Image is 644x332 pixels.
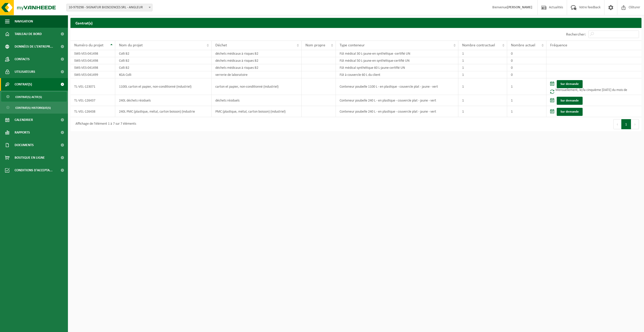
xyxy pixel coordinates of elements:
a: Contrat(s) actif(s) [1,92,67,102]
span: Contrat(s) actif(s) [15,92,42,102]
td: 1 [507,106,546,117]
strong: [PERSON_NAME] [507,6,532,9]
span: 10-979298 - SIGNATUR BIOSCIENCES SRL - ANGLEUR [66,4,152,11]
td: 1 [507,78,546,95]
td: TL-VEL-126438 [70,106,115,117]
td: 1 [458,57,507,64]
td: PMC (plastique, métal, carton boisson) (industriel) [212,106,301,117]
td: Colli B2 [115,64,212,71]
span: Utilisateurs [15,65,35,78]
span: Nom propre [305,43,325,47]
span: Calendrier [15,114,33,126]
span: Type conteneur [340,43,365,47]
span: Contrat(s) [15,78,32,91]
td: carton et papier, non-conditionné (industriel) [212,78,301,95]
button: 1 [621,119,631,129]
td: 1 [458,106,507,117]
span: Navigation [15,15,33,28]
span: Tableau de bord [15,28,42,40]
td: 240L déchets résiduels [115,95,212,106]
div: Affichage de l'élément 1 à 7 sur 7 éléments [73,120,136,129]
span: Contrat(s) historique(s) [15,103,51,113]
td: TL-VEL-126437 [70,95,115,106]
td: 1 [507,95,546,106]
label: Rechercher: [566,32,586,37]
a: Sur demande [557,97,583,105]
td: 0 [507,71,546,78]
td: 1 [458,95,507,106]
td: SWS-VES-041498 [70,50,115,57]
td: déchets médicaux à risques B2 [212,50,301,57]
button: Next [631,119,639,129]
button: Previous [613,119,621,129]
td: Mensuellement, le/la cinquième [DATE] du mois de [546,78,641,95]
td: SWS-VES-041499 [70,71,115,78]
td: déchets médicaux à risques B2 [212,64,301,71]
span: Nom du projet [119,43,143,47]
td: TL-VEL-123071 [70,78,115,95]
td: 0 [507,64,546,71]
a: Sur demande [557,80,583,88]
span: Boutique en ligne [15,151,45,164]
td: 1 [458,50,507,57]
span: Numéro du projet [74,43,103,47]
td: 1 [458,64,507,71]
span: Fréquence [550,43,567,47]
span: Déchet [215,43,227,47]
td: Fût à couvercle 60 L du client [336,71,458,78]
td: 0 [507,50,546,57]
span: 10-979298 - SIGNATUR BIOSCIENCES SRL - ANGLEUR [67,4,152,11]
h2: Contrat(s) [70,18,641,28]
td: 1 [458,71,507,78]
td: verrerie de laboratoire [212,71,301,78]
span: Conditions d'accepta... [15,164,53,177]
td: Colli B2 [115,50,212,57]
td: SWS-VES-041498 [70,64,115,71]
td: 1 [458,78,507,95]
span: Contacts [15,53,30,65]
span: Données de l'entrepr... [15,40,53,53]
td: Fût médical 50 L-jaune-en synthétique-certifié UN [336,57,458,64]
td: déchets résiduels [212,95,301,106]
td: Colli B2 [115,57,212,64]
td: Conteneur poubelle 240 L - en plastique - couvercle plat - jaune - vert [336,95,458,106]
td: 240L PMC (plastique, métal, carton boisson) (industrie [115,106,212,117]
span: Nombre contractuel [462,43,495,47]
td: Conteneur poubelle 1100 L - en plastique - couvercle plat - jaune - vert [336,78,458,95]
td: Conteneur poubelle 240 L - en plastique - couvercle plat - jaune - vert [336,106,458,117]
span: Nombre actuel [511,43,535,47]
td: 1100L carton et papier, non-conditionné (industriel) [115,78,212,95]
td: SWS-VES-041498 [70,57,115,64]
td: KGA Colli [115,71,212,78]
span: Documents [15,139,34,151]
span: Rapports [15,126,30,139]
td: déchets médicaux à risques B2 [212,57,301,64]
a: Sur demande [557,108,583,116]
td: 0 [507,57,546,64]
td: Fût médical 30 L-jaune-en synthétique -certifié UN [336,50,458,57]
a: Contrat(s) historique(s) [1,103,67,112]
td: Fût médical synthétique 60 L-jaune-certifié UN [336,64,458,71]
